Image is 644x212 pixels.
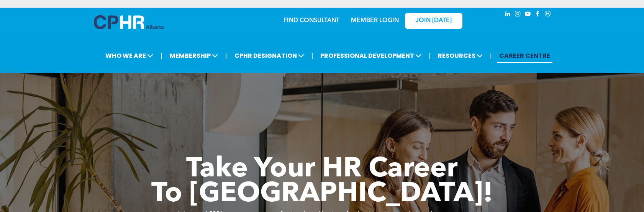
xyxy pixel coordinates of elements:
[534,10,542,20] a: facebook
[544,10,552,20] a: Social network
[514,10,522,20] a: instagram
[490,48,492,64] li: |
[232,49,306,63] span: CPHR DESIGNATION
[151,181,493,208] span: To [GEOGRAPHIC_DATA]!
[436,49,485,63] span: RESOURCES
[318,49,424,63] span: PROFESSIONAL DEVELOPMENT
[504,10,512,20] a: linkedin
[405,13,462,29] a: JOIN [DATE]
[103,49,156,63] span: WHO WE ARE
[351,18,399,24] a: MEMBER LOGIN
[94,15,164,29] img: A blue and white logo for cp alberta
[416,17,452,24] span: JOIN [DATE]
[524,10,532,20] a: youtube
[161,48,162,64] li: |
[311,48,313,64] li: |
[225,48,227,64] li: |
[283,18,339,24] a: FIND CONSULTANT
[186,156,458,183] span: Take Your HR Career
[497,49,552,63] a: CAREER CENTRE
[167,49,220,63] span: MEMBERSHIP
[429,48,431,64] li: |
